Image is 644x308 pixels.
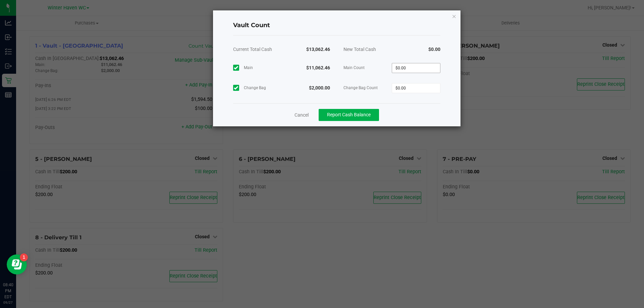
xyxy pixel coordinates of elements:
[7,254,27,274] iframe: Resource center
[20,253,28,261] iframe: Resource center unread badge
[233,21,440,30] h4: Vault Count
[343,47,376,52] span: New Total Cash
[306,47,330,52] strong: $13,062.46
[309,85,330,90] strong: $2,000.00
[428,47,440,52] strong: $0.00
[319,109,379,121] button: Report Cash Balance
[233,85,242,91] form-toggle: Include in count
[306,65,330,70] strong: $11,062.46
[327,112,371,117] span: Report Cash Balance
[343,84,392,91] span: Change Bag Count
[343,64,392,71] span: Main Count
[244,84,266,91] span: Change Bag
[233,65,242,71] form-toggle: Include in count
[294,112,309,118] a: Cancel
[244,64,253,71] span: Main
[233,47,272,52] span: Current Total Cash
